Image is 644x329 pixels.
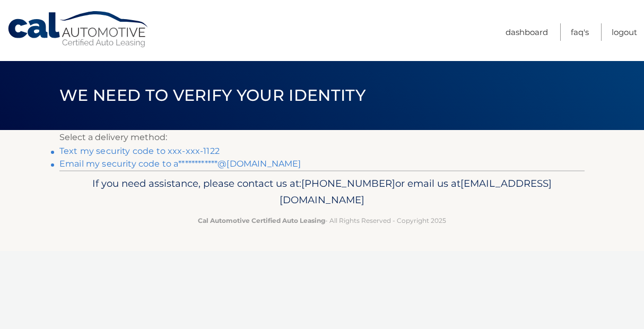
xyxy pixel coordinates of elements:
[198,217,325,224] strong: Cal Automotive Certified Auto Leasing
[301,177,395,189] span: [PHONE_NUMBER]
[66,175,578,209] p: If you need assistance, please contact us at: or email us at
[66,215,578,226] p: - All Rights Reserved - Copyright 2025
[506,23,548,41] a: Dashboard
[7,11,150,48] a: Cal Automotive
[59,85,365,105] span: We need to verify your identity
[571,23,589,41] a: FAQ's
[59,130,585,145] p: Select a delivery method:
[59,146,220,156] a: Text my security code to xxx-xxx-1122
[612,23,637,41] a: Logout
